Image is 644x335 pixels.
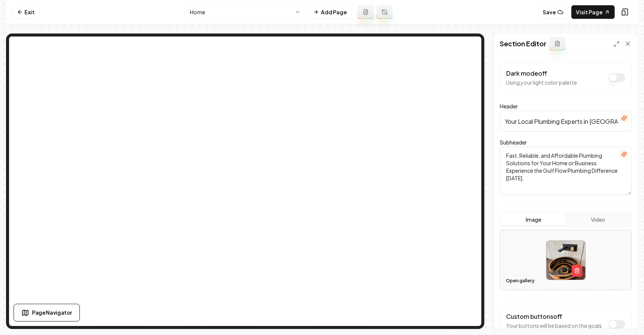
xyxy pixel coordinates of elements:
[506,312,562,320] label: Custom buttons off
[503,275,537,287] button: Open gallery
[500,38,546,49] h2: Section Editor
[358,5,374,19] button: Add admin page prompt
[32,309,72,317] span: Page Navigator
[500,111,632,132] input: Header
[566,213,630,225] button: Video
[506,69,547,77] label: Dark mode off
[549,37,565,50] button: Add admin section prompt
[500,103,518,110] label: Header
[377,5,392,19] button: Regenerate page
[571,5,615,19] a: Visit Page
[506,79,578,86] p: Using your light color palette.
[12,5,40,19] a: Exit
[14,304,80,321] button: Page Navigator
[501,213,566,225] button: Image
[500,139,527,146] label: Subheader
[538,5,568,19] button: Save
[546,241,585,280] img: image
[308,5,352,19] button: Add Page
